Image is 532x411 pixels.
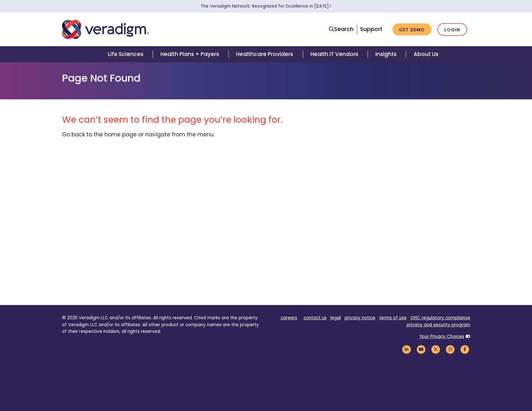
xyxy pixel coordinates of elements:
[460,346,470,352] a: Veradigm Facebook Link
[303,46,368,62] a: Health IT Vendors
[430,346,441,352] a: Veradigm Twitter Link
[407,322,470,328] a: privacy and security program
[228,46,303,62] a: Healthcare Providers
[392,23,431,36] a: Get Demo
[379,315,407,321] a: terms of use
[401,346,412,352] a: Veradigm LinkedIn Link
[62,130,470,139] p: Go back to the home page or navigate from the menu.
[329,3,332,9] span: Learn More
[62,19,149,40] img: Veradigm logo
[201,3,332,9] a: The Veradigm Network: Recognized for Excellence in [DATE]Learn More
[304,315,327,321] a: contact us
[437,23,467,36] a: Login
[281,315,297,321] a: careers
[330,315,341,321] a: legal
[329,25,354,34] a: Search
[345,315,375,321] a: privacy notice
[62,115,470,125] h2: We can’t seem to find the page you’re looking for.
[410,315,470,321] a: ONC regulatory compliance
[62,314,261,335] p: © 2025 Veradigm LLC and/or its affiliates. All rights reserved. Cited marks are the property of V...
[360,25,382,33] a: Support
[62,72,470,84] h1: Page Not Found
[406,46,446,62] a: About Us
[100,46,153,62] a: Life Sciences
[416,346,427,352] a: Veradigm YouTube Link
[153,46,228,62] a: Health Plans + Payers
[419,333,464,339] a: Your Privacy Choices
[445,346,456,352] a: Veradigm Instagram Link
[368,46,406,62] a: Insights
